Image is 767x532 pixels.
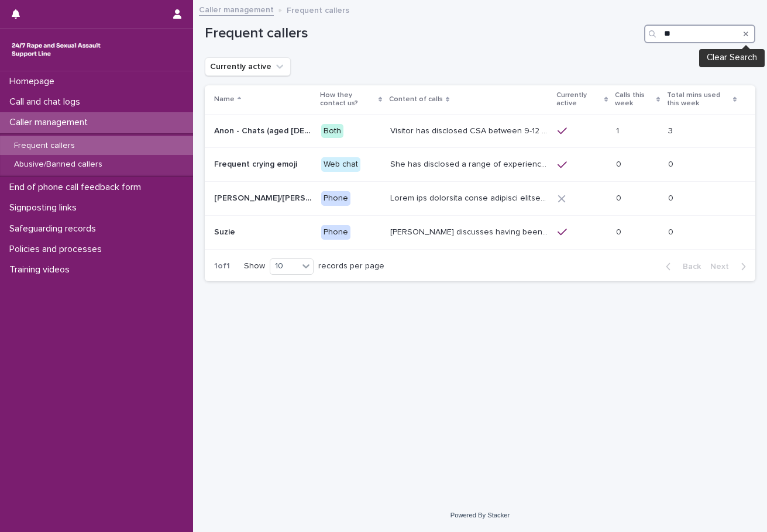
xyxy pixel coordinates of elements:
[5,141,84,151] p: Frequent callers
[644,25,755,43] input: Search
[214,225,238,237] p: Suzie
[668,225,676,237] p: 0
[668,157,676,170] p: 0
[9,38,103,61] img: rhQMoQhaT3yELyF149Cw
[616,124,621,136] p: 1
[214,191,314,203] p: [PERSON_NAME]/[PERSON_NAME]
[205,182,755,216] tr: [PERSON_NAME]/[PERSON_NAME][PERSON_NAME]/[PERSON_NAME] PhoneLorem ips dolorsita conse adipisci el...
[616,191,624,203] p: 0
[321,124,343,139] div: Both
[320,89,376,110] p: How they contact us?
[321,225,350,240] div: Phone
[5,117,97,128] p: Caller management
[205,252,239,281] p: 1 of 1
[318,261,384,271] p: records per page
[205,57,291,76] button: Currently active
[615,89,654,110] p: Calls this week
[668,191,676,203] p: 0
[321,157,360,172] div: Web chat
[205,215,755,249] tr: SuzieSuzie Phone[PERSON_NAME] discusses having been raped and sexually assaulted twice by a man w...
[321,191,350,206] div: Phone
[205,114,755,148] tr: Anon - Chats (aged [DEMOGRAPHIC_DATA])Anon - Chats (aged [DEMOGRAPHIC_DATA]) BothVisitor has disc...
[706,261,755,272] button: Next
[390,157,551,170] p: She has disclosed a range of experiences of ongoing and past sexual violence, including being rap...
[5,223,105,234] p: Safeguarding records
[556,89,601,110] p: Currently active
[667,89,730,110] p: Total mins used this week
[214,93,235,106] p: Name
[5,96,90,108] p: Call and chat logs
[199,2,274,16] a: Caller management
[390,191,551,203] p: Jamie has described being sexually abused by both parents. Jamie was put into care when young (5/...
[5,76,64,87] p: Homepage
[5,264,79,275] p: Training videos
[270,260,298,272] div: 10
[244,261,265,271] p: Show
[214,124,314,136] p: Anon - Chats (aged 16 -17)
[668,124,675,136] p: 3
[5,182,150,193] p: End of phone call feedback form
[676,262,701,271] span: Back
[287,3,349,16] p: Frequent callers
[205,148,755,182] tr: Frequent crying emojiFrequent crying emoji Web chatShe has disclosed a range of experiences of on...
[5,202,86,213] p: Signposting links
[5,160,112,170] p: Abusive/Banned callers
[205,25,639,42] h1: Frequent callers
[616,157,624,170] p: 0
[710,262,736,271] span: Next
[390,225,551,237] p: Suzie discusses having been raped and sexually assaulted twice by a man who she was caring for. T...
[390,124,551,136] p: Visitor has disclosed CSA between 9-12 years of age involving brother in law who lifted them out ...
[616,225,624,237] p: 0
[389,93,443,106] p: Content of calls
[656,261,706,272] button: Back
[5,244,111,255] p: Policies and processes
[450,512,510,519] a: Powered By Stacker
[214,157,300,170] p: Frequent crying emoji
